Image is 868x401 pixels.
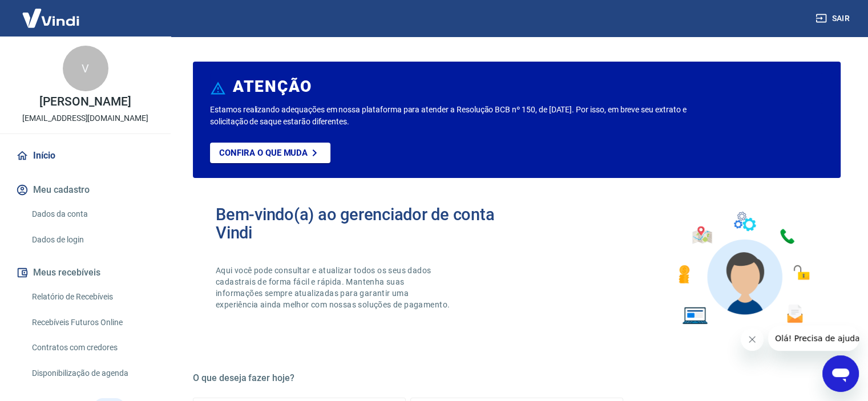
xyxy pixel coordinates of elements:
[27,285,157,309] a: Relatório de Recebíveis
[668,205,818,331] img: Imagem de um avatar masculino com diversos icones exemplificando as funcionalidades do gerenciado...
[233,81,312,92] h6: ATENÇÃO
[14,1,88,35] img: Vindi
[7,8,96,17] span: Olá! Precisa de ajuda?
[210,143,330,163] a: Confira o que muda
[14,143,157,168] a: Início
[822,355,859,392] iframe: Botão para abrir a janela de mensagens
[27,362,157,385] a: Disponibilização de agenda
[27,311,157,334] a: Recebíveis Futuros Online
[14,177,157,202] button: Meu cadastro
[63,46,108,91] div: V
[768,326,859,351] iframe: Mensagem da empresa
[27,228,157,252] a: Dados de login
[216,205,517,242] h2: Bem-vindo(a) ao gerenciador de conta Vindi
[193,372,841,384] h5: O que deseja fazer hoje?
[22,112,148,124] p: [EMAIL_ADDRESS][DOMAIN_NAME]
[27,202,157,226] a: Dados da conta
[210,104,701,128] p: Estamos realizando adequações em nossa plataforma para atender a Resolução BCB nº 150, de [DATE]....
[216,265,452,310] p: Aqui você pode consultar e atualizar todos os seus dados cadastrais de forma fácil e rápida. Mant...
[27,336,157,359] a: Contratos com credores
[39,96,131,108] p: [PERSON_NAME]
[813,8,854,29] button: Sair
[741,328,764,351] iframe: Fechar mensagem
[14,260,157,285] button: Meus recebíveis
[219,148,308,158] p: Confira o que muda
